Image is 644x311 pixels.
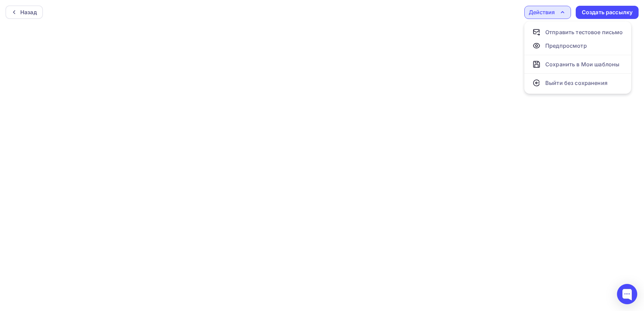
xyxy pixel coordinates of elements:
div: Создать рассылку [582,8,633,16]
div: Назад [20,8,37,16]
div: Действия [529,8,555,16]
ul: Действия [524,21,631,94]
div: Сохранить в Мои шаблоны [545,60,619,68]
button: Действия [524,6,571,19]
div: Предпросмотр [545,42,587,50]
div: Отправить тестовое письмо [545,28,623,36]
div: Выйти без сохранения [545,79,607,87]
